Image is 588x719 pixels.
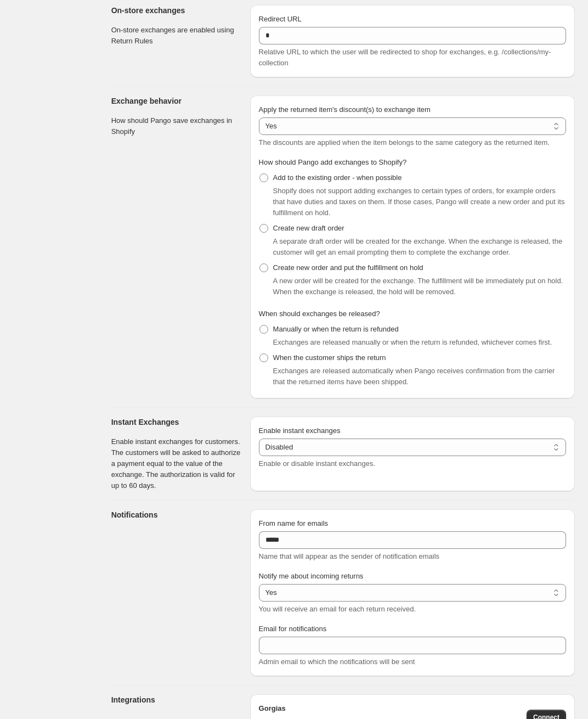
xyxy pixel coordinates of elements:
[111,417,241,428] h3: Instant Exchanges
[259,552,440,560] span: Name that will appear as the sender of notification emails
[259,310,380,318] span: When should exchanges be released?
[259,48,551,67] span: Relative URL to which the user will be redirected to shop for exchanges, e.g. /collections/my-col...
[259,138,550,147] span: The discounts are applied when the item belongs to the same category as the returned item.
[273,263,423,272] span: Create new order and put the fulfillment on hold
[259,15,302,23] span: Redirect URL
[273,173,402,182] span: Add to the existing order - when possible
[259,426,341,435] span: Enable instant exchanges
[259,519,328,527] span: From name for emails
[259,459,375,468] span: Enable or disable instant exchanges.
[111,436,241,491] p: Enable instant exchanges for customers. The customers will be asked to authorize a payment equal ...
[273,237,563,256] span: A separate draft order will be created for the exchange. When the exchange is released, the custo...
[273,338,552,346] span: Exchanges are released manually or when the return is refunded, whichever comes first.
[273,224,344,232] span: Create new draft order
[111,25,241,47] p: On-store exchanges are enabled using Return Rules
[259,105,431,114] span: Apply the returned item's discount(s) to exchange item
[273,353,386,362] span: When the customer ships the return
[111,5,241,16] h3: On-store exchanges
[259,158,407,166] span: How should Pango add exchanges to Shopify?
[259,572,364,580] span: Notify me about incoming returns
[259,625,327,633] span: Email for notifications
[111,115,241,137] p: How should Pango save exchanges in Shopify
[111,694,241,705] h3: Integrations
[111,509,241,520] h3: Notifications
[259,605,416,613] span: You will receive an email for each return received.
[259,703,422,714] h2: Gorgias
[273,277,563,296] span: A new order will be created for the exchange. The fulfillment will be immediately put on hold. Wh...
[273,325,399,333] span: Manually or when the return is refunded
[273,367,555,386] span: Exchanges are released automatically when Pango receives confirmation from the carrier that the r...
[111,96,241,106] h3: Exchange behavior
[273,187,565,217] span: Shopify does not support adding exchanges to certain types of orders, for example orders that hav...
[259,658,415,666] span: Admin email to which the notifications will be sent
